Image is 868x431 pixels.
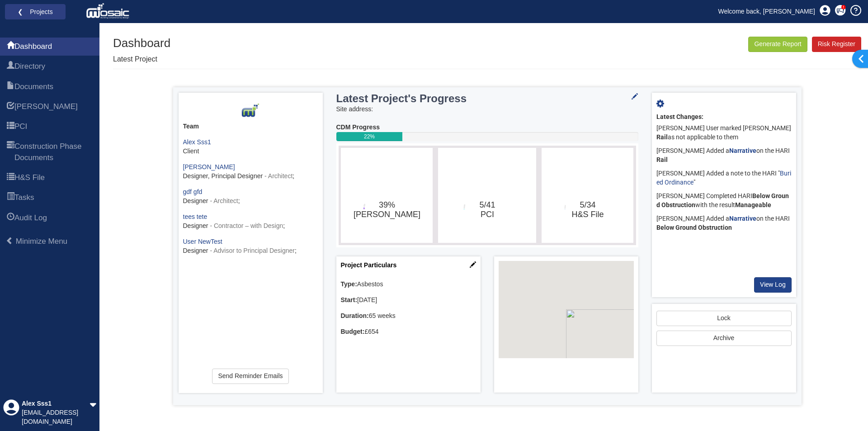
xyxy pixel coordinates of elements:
[336,132,403,141] div: 22%
[712,5,822,18] a: Welcome back, [PERSON_NAME]
[6,237,14,245] span: Minimize Menu
[572,210,604,219] tspan: H&S File
[210,247,295,254] span: - Advisor to Principal Designer
[7,213,14,224] span: Audit Log
[341,312,476,321] div: 65 weeks
[16,237,67,246] span: Minimize Menu
[341,280,357,288] b: Type:
[14,121,27,132] span: PCI
[7,173,14,184] span: H&S File
[7,122,14,133] span: PCI
[14,192,34,203] span: Tasks
[22,408,90,426] div: [EMAIL_ADDRESS][DOMAIN_NAME]
[336,93,586,104] h3: Latest Project's Progress
[353,210,420,219] tspan: [PERSON_NAME]
[656,156,668,163] b: Rail
[7,62,14,72] span: Directory
[183,238,222,245] a: User NewTest
[544,150,631,241] svg: 5/34​H&S File
[656,167,792,189] div: [PERSON_NAME] Added a note to the HARI " "
[343,150,430,241] svg: 39%​HARI
[341,328,365,335] b: Budget:
[656,224,732,231] b: Below Ground Obstruction
[113,54,170,65] p: Latest Project
[86,2,132,20] img: logo_white.png
[748,37,807,52] button: Generate Report
[14,141,93,163] span: Construction Phase Documents
[341,327,476,336] div: £654
[341,280,476,289] div: Asbestos
[479,200,495,219] text: 5/41
[14,61,45,72] span: Directory
[183,222,208,229] span: Designer
[183,247,208,254] span: Designer
[212,369,288,384] a: Send Reminder Emails
[183,188,203,195] a: gdf gfd
[22,399,90,408] div: Alex Sss1
[440,150,534,241] svg: 5/41​PCI
[336,123,638,132] div: CDM Progress
[341,296,358,303] b: Start:
[735,201,771,208] b: Manageable
[729,147,756,154] a: Narrative
[183,138,211,146] a: Alex Sss1
[754,277,792,293] a: View Log
[656,170,791,186] a: Buried Ordinance
[7,82,14,93] span: Documents
[183,213,208,220] a: tees tete
[241,102,259,120] img: Z
[7,42,14,52] span: Dashboard
[183,163,318,181] div: ;
[341,296,476,305] div: [DATE]
[572,200,604,219] text: 5/34
[183,213,318,231] div: ;
[3,399,19,426] div: Profile
[353,200,420,219] text: 39%
[341,261,397,269] a: Project Particulars
[341,312,369,319] b: Duration:
[14,172,45,183] span: H&S File
[656,122,792,144] div: [PERSON_NAME] User marked [PERSON_NAME] as not applicable to them
[481,210,494,219] tspan: PCI
[656,144,792,167] div: [PERSON_NAME] Added a on the HARI
[183,163,235,171] a: [PERSON_NAME]
[183,172,263,180] span: Designer, Principal Designer
[14,213,47,223] span: Audit Log
[264,172,292,180] span: - Architect
[183,122,318,131] div: Team
[14,101,78,112] span: HARI
[656,192,789,208] b: Below Ground Obstruction
[656,133,668,141] b: Rail
[656,311,792,326] a: Lock
[183,147,199,155] span: Client
[14,81,53,92] span: Documents
[656,189,792,212] div: [PERSON_NAME] Completed HARI with the result
[336,105,638,114] div: Site address:
[656,331,792,346] button: Archive
[7,102,14,113] span: HARI
[729,215,756,222] a: Narrative
[656,113,792,122] div: Latest Changes:
[656,212,792,235] div: [PERSON_NAME] Added a on the HARI
[7,193,14,204] span: Tasks
[210,197,238,204] span: - Architect
[210,222,283,229] span: - Contractor – with Design
[494,256,638,393] div: Project Location
[812,37,861,52] a: Risk Register
[113,37,170,50] h1: Dashboard
[183,237,318,256] div: ;
[14,41,52,52] span: Dashboard
[7,142,14,164] span: Construction Phase Documents
[11,6,60,18] a: ❮ Projects
[183,188,318,206] div: ;
[183,197,208,204] span: Designer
